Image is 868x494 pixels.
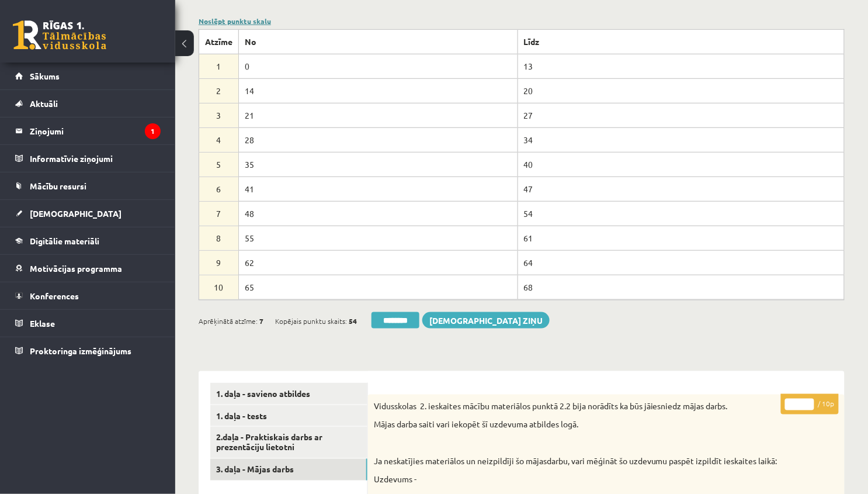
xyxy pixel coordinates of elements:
span: Aktuāli [30,98,58,109]
span: Aprēķinātā atzīme: [199,312,258,330]
td: 62 [239,250,518,275]
td: 41 [239,177,518,201]
a: [DEMOGRAPHIC_DATA] [15,200,161,227]
td: 4 [199,127,239,152]
a: 2.daļa - Praktiskais darbs ar prezentāciju lietotni [210,427,367,458]
td: 21 [239,103,518,127]
span: Eklase [30,318,55,329]
span: Sākums [30,71,60,81]
body: Bagātinātā teksta redaktors, wiswyg-editor-user-answer-47433891063180 [12,12,452,24]
span: [DEMOGRAPHIC_DATA] [30,208,121,219]
td: 68 [518,275,844,299]
td: 2 [199,78,239,103]
td: 8 [199,226,239,250]
td: 65 [239,275,518,299]
a: 3. daļa - Mājas darbs [210,459,367,481]
td: 64 [518,250,844,275]
td: 28 [239,127,518,152]
legend: Ziņojumi [30,118,161,144]
td: 10 [199,275,239,299]
td: 7 [199,201,239,226]
span: Proktoringa izmēģinājums [30,346,131,356]
body: Bagātinātā teksta redaktors, wiswyg-editor-47433949505360-1759907043-514 [12,12,451,24]
td: 1 [199,54,239,78]
td: 47 [518,177,844,201]
td: 61 [518,226,844,250]
span: Mācību resursi [30,181,86,191]
p: Uzdevums - [374,474,780,486]
td: 40 [518,152,844,177]
a: Motivācijas programma [15,255,161,282]
span: Digitālie materiāli [30,236,99,246]
span: Kopējais punktu skaits: [275,312,347,330]
td: 48 [239,201,518,226]
i: 1 [145,123,161,139]
span: Konferences [30,291,79,301]
td: 20 [518,78,844,103]
td: 0 [239,54,518,78]
a: [DEMOGRAPHIC_DATA] ziņu [422,312,550,329]
a: Noslēpt punktu skalu [199,16,271,26]
p: Vidusskolas 2. ieskaites mācību materiālos punktā 2.2 bija norādīts ka būs jāiesniedz mājas darbs. [374,400,780,412]
td: 14 [239,78,518,103]
p: / 10p [781,394,839,414]
th: No [239,29,518,54]
th: Atzīme [199,29,239,54]
a: Rīgas 1. Tālmācības vidusskola [13,20,106,50]
td: 54 [518,201,844,226]
td: 6 [199,177,239,201]
td: 5 [199,152,239,177]
td: 55 [239,226,518,250]
span: 7 [259,312,263,330]
a: 1. daļa - savieno atbildes [210,383,367,405]
p: Ja neskatījies materiālos un neizpildīji šo mājasdarbu, vari mēģināt šo uzdevumu paspēt izpildīt ... [374,456,780,468]
a: Ziņojumi1 [15,118,161,144]
a: Proktoringa izmēģinājums [15,337,161,364]
th: Līdz [518,29,844,54]
a: Digitālie materiāli [15,227,161,254]
a: Eklase [15,310,161,337]
td: 3 [199,103,239,127]
a: Mācību resursi [15,172,161,199]
a: 1. daļa - tests [210,405,367,427]
p: Mājas darba saiti vari iekopēt šī uzdevuma atbildes logā. [374,419,780,430]
span: 54 [349,312,357,330]
td: 9 [199,250,239,275]
a: Konferences [15,282,161,309]
td: 13 [518,54,844,78]
td: 35 [239,152,518,177]
td: 27 [518,103,844,127]
span: Motivācijas programma [30,263,122,274]
a: Sākums [15,63,161,89]
a: Aktuāli [15,90,161,117]
legend: Informatīvie ziņojumi [30,145,161,172]
td: 34 [518,127,844,152]
a: Informatīvie ziņojumi [15,145,161,172]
